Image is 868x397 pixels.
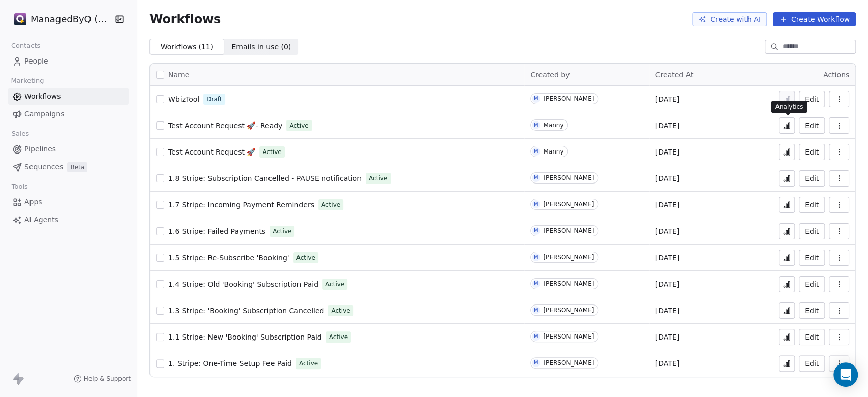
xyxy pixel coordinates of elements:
span: Test Account Request 🚀- Ready [168,121,282,130]
button: Edit [799,144,825,160]
a: Pipelines [8,141,129,158]
span: Active [331,306,350,315]
a: 1.6 Stripe: Failed Payments [168,226,265,236]
span: Pipelines [24,144,56,155]
span: Active [273,227,291,236]
p: Analytics [775,103,803,111]
div: M [534,332,538,341]
span: 1.6 Stripe: Failed Payments [168,227,265,235]
div: [PERSON_NAME] [543,359,594,367]
div: [PERSON_NAME] [543,201,594,208]
span: Help & Support [84,375,131,383]
a: People [8,53,129,70]
span: [DATE] [655,200,679,210]
span: [DATE] [655,226,679,236]
span: 1.5 Stripe: Re-Subscribe 'Booking' [168,254,289,262]
span: [DATE] [655,173,679,184]
span: [DATE] [655,306,679,316]
span: Contacts [7,38,45,53]
button: Edit [799,250,825,266]
span: Campaigns [24,109,64,119]
a: 1.5 Stripe: Re-Subscribe 'Booking' [168,253,289,263]
a: 1.1 Stripe: New 'Booking' Subscription Paid [168,332,322,342]
a: Edit [799,276,825,292]
div: [PERSON_NAME] [543,254,594,261]
span: Active [299,359,318,368]
button: Edit [799,91,825,107]
span: Sequences [24,162,63,172]
button: Edit [799,223,825,239]
a: Edit [799,302,825,319]
span: [DATE] [655,253,679,263]
span: Active [289,121,308,130]
button: Edit [799,197,825,213]
span: Created At [655,71,694,79]
div: M [534,174,538,182]
span: 1.8 Stripe: Subscription Cancelled - PAUSE notification [168,174,362,182]
span: Active [321,200,340,209]
span: Beta [67,162,87,172]
span: [DATE] [655,94,679,104]
button: Edit [799,117,825,134]
button: ManagedByQ (FZE) [12,11,108,28]
div: M [534,253,538,261]
a: Campaigns [8,106,129,123]
span: Active [262,147,281,157]
div: [PERSON_NAME] [543,280,594,287]
span: 1.1 Stripe: New 'Booking' Subscription Paid [168,333,322,341]
span: Workflows [24,91,61,102]
div: M [534,280,538,288]
button: Edit [799,170,825,187]
a: 1.8 Stripe: Subscription Cancelled - PAUSE notification [168,173,362,184]
img: Stripe.png [14,13,26,25]
span: People [24,56,48,67]
a: AI Agents [8,211,129,228]
span: Active [369,174,387,183]
a: 1.3 Stripe: 'Booking' Subscription Cancelled [168,306,324,316]
span: [DATE] [655,332,679,342]
a: Apps [8,194,129,210]
a: WbizTool [168,94,199,104]
span: WbizTool [168,95,199,103]
div: [PERSON_NAME] [543,174,594,181]
span: [DATE] [655,279,679,289]
a: 1.4 Stripe: Old 'Booking' Subscription Paid [168,279,318,289]
div: [PERSON_NAME] [543,227,594,234]
span: Created by [530,71,570,79]
button: Create with AI [692,12,767,26]
a: Workflows [8,88,129,105]
div: [PERSON_NAME] [543,307,594,314]
span: 1.3 Stripe: 'Booking' Subscription Cancelled [168,307,324,315]
button: Edit [799,355,825,372]
span: [DATE] [655,358,679,369]
span: ManagedByQ (FZE) [31,13,112,26]
span: Active [296,253,315,262]
div: Manny [543,148,563,155]
a: SequencesBeta [8,159,129,175]
div: M [534,121,538,129]
span: 1.4 Stripe: Old 'Booking' Subscription Paid [168,280,318,288]
div: M [534,306,538,314]
span: AI Agents [24,215,58,225]
span: [DATE] [655,147,679,157]
a: Test Account Request 🚀- Ready [168,120,282,131]
a: 1.7 Stripe: Incoming Payment Reminders [168,200,314,210]
span: Active [329,332,348,342]
a: Help & Support [74,375,131,383]
span: Marketing [7,73,48,88]
a: Edit [799,329,825,345]
span: Active [325,280,344,289]
div: M [534,95,538,103]
span: Sales [7,126,34,141]
a: 1. Stripe: One-Time Setup Fee Paid [168,358,292,369]
div: Manny [543,121,563,129]
span: Tools [7,179,32,194]
span: Draft [206,95,222,104]
span: Workflows [149,12,221,26]
div: M [534,200,538,208]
